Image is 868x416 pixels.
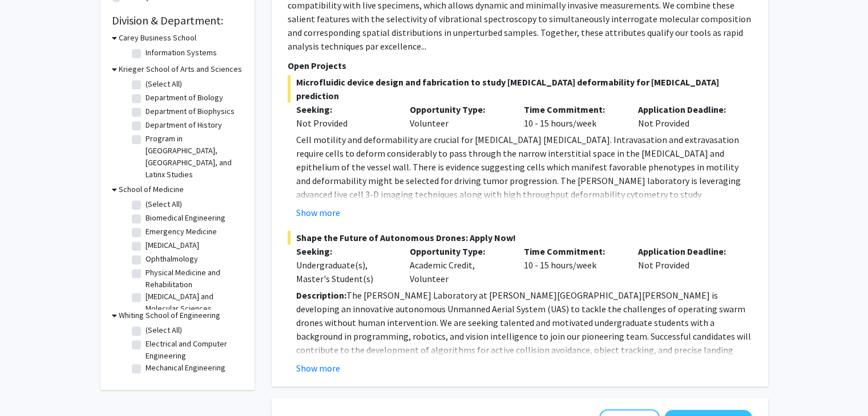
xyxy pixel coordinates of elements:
[296,133,752,215] p: Cell motility and deformability are crucial for [MEDICAL_DATA] [MEDICAL_DATA]. Intravasation and ...
[524,103,621,116] p: Time Commitment:
[296,289,346,301] strong: Description:
[638,103,735,116] p: Application Deadline:
[401,244,515,286] div: Academic Credit, Volunteer
[629,244,744,286] div: Not Provided
[296,244,393,258] p: Seeking:
[401,103,515,130] div: Volunteer
[146,362,225,374] label: Mechanical Engineering
[515,103,629,130] div: 10 - 15 hours/week
[119,32,196,44] h3: Carey Business School
[146,267,240,291] label: Physical Medicine and Rehabilitation
[288,59,752,72] p: Open Projects
[296,206,340,219] button: Show more
[146,324,182,336] label: (Select All)
[146,291,240,315] label: [MEDICAL_DATA] and Molecular Sciences
[119,183,184,195] h3: School of Medicine
[146,253,198,265] label: Ophthalmology
[146,338,240,362] label: Electrical and Computer Engineering
[9,365,49,407] iframe: Chat
[146,239,199,251] label: [MEDICAL_DATA]
[288,75,752,103] span: Microfluidic device design and fabrication to study [MEDICAL_DATA] deformability for [MEDICAL_DAT...
[410,103,507,116] p: Opportunity Type:
[119,309,220,321] h3: Whiting School of Engineering
[146,133,240,181] label: Program in [GEOGRAPHIC_DATA], [GEOGRAPHIC_DATA], and Latinx Studies
[524,244,621,258] p: Time Commitment:
[146,119,222,131] label: Department of History
[296,288,752,370] p: The [PERSON_NAME] Laboratory at [PERSON_NAME][GEOGRAPHIC_DATA][PERSON_NAME] is developing an inno...
[146,212,225,224] label: Biomedical Engineering
[629,103,744,130] div: Not Provided
[146,78,182,90] label: (Select All)
[119,63,242,75] h3: Krieger School of Arts and Sciences
[410,244,507,258] p: Opportunity Type:
[112,14,243,27] h2: Division & Department:
[288,231,752,244] span: Shape the Future of Autonomous Drones: Apply Now!
[296,116,393,130] div: Not Provided
[146,198,182,210] label: (Select All)
[296,361,340,375] button: Show more
[515,244,629,286] div: 10 - 15 hours/week
[146,47,217,59] label: Information Systems
[296,103,393,116] p: Seeking:
[638,244,735,258] p: Application Deadline:
[146,92,223,104] label: Department of Biology
[146,105,235,117] label: Department of Biophysics
[296,258,393,286] div: Undergraduate(s), Master's Student(s)
[146,226,217,238] label: Emergency Medicine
